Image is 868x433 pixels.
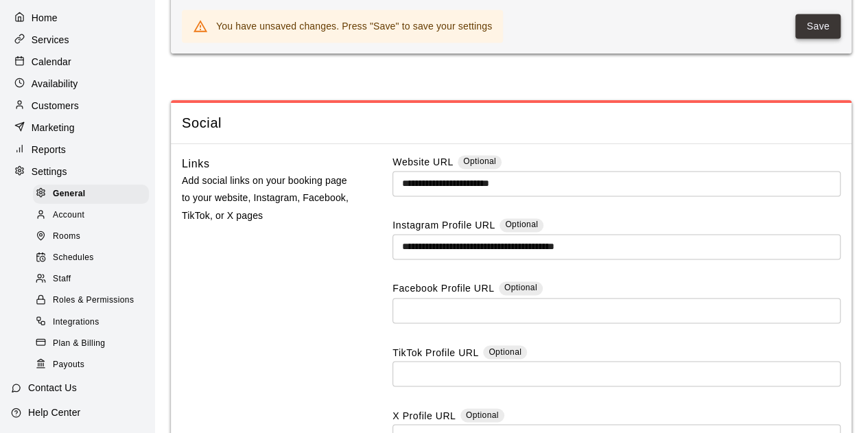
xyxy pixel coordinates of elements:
div: Payouts [33,355,149,375]
a: Account [33,204,154,226]
a: Services [11,30,143,50]
p: Settings [32,165,67,178]
label: X Profile URL [392,408,456,424]
a: Settings [11,161,143,182]
a: Plan & Billing [33,333,154,354]
label: Website URL [392,155,453,171]
span: Account [53,209,84,222]
span: General [53,187,86,201]
a: Marketing [11,117,143,138]
div: Integrations [33,313,149,332]
a: General [33,183,154,204]
p: Calendar [32,55,71,69]
span: Payouts [53,358,84,372]
p: Help Center [28,406,80,419]
a: Schedules [33,248,154,269]
label: TikTok Profile URL [392,345,478,361]
a: Rooms [33,226,154,248]
span: Optional [505,220,538,229]
p: Add social links on your booking page to your website, Instagram, Facebook, TikTok, or X pages [182,172,353,224]
div: Plan & Billing [33,334,149,353]
span: Optional [489,347,521,356]
a: Customers [11,95,143,116]
p: Customers [32,99,79,113]
div: Schedules [33,248,149,268]
label: Facebook Profile URL [392,281,494,297]
label: Instagram Profile URL [392,218,495,234]
a: Roles & Permissions [33,290,154,312]
a: Staff [33,269,154,290]
p: Services [32,33,69,47]
span: Social [182,114,841,132]
span: Roles & Permissions [53,294,134,307]
button: Save [795,14,841,39]
p: Reports [32,143,66,156]
div: General [33,185,149,204]
a: Payouts [33,354,154,375]
span: Rooms [53,230,80,244]
div: Rooms [33,227,149,246]
a: Calendar [11,51,143,72]
p: Marketing [32,121,75,134]
a: Availability [11,73,143,94]
a: Home [11,8,143,28]
div: Roles & Permissions [33,291,149,310]
p: Availability [32,77,78,91]
span: Staff [53,272,71,286]
h6: Links [182,155,210,173]
span: Optional [504,283,537,292]
a: Integrations [33,312,154,333]
span: Integrations [53,316,99,329]
span: Optional [463,156,496,166]
span: Optional [466,410,499,419]
span: Plan & Billing [53,337,105,351]
span: Schedules [53,251,94,265]
a: Reports [11,139,143,160]
p: Contact Us [28,381,77,395]
div: Staff [33,270,149,289]
div: You have unsaved changes. Press "Save" to save your settings [216,14,492,38]
p: Home [32,11,58,25]
div: Account [33,206,149,225]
